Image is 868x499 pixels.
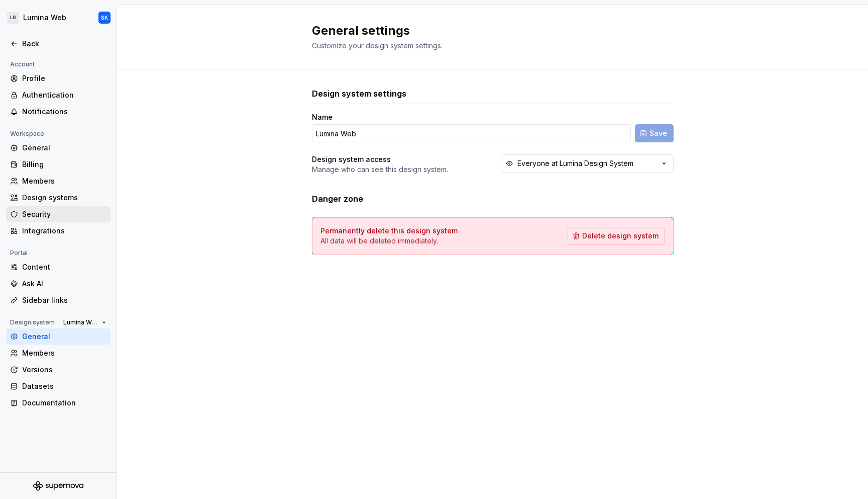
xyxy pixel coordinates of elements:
a: Members [6,345,111,361]
span: Delete design system [582,231,659,241]
a: Security [6,206,111,222]
div: LD [7,12,19,24]
div: Security [22,209,106,219]
div: Lumina Web [23,13,66,23]
a: General [6,328,111,345]
a: Design systems [6,190,111,206]
a: Content [6,259,111,275]
label: Name [312,112,333,122]
a: Sidebar links [6,292,111,308]
div: Back [22,39,106,49]
div: Authentication [22,90,106,100]
h4: Design system access [312,154,391,164]
span: Lumina Web [63,318,98,326]
div: Versions [22,365,106,375]
div: Integrations [22,226,106,236]
svg: Supernova Logo [33,481,83,491]
a: General [6,140,111,156]
div: SK [101,14,108,22]
h4: Permanently delete this design system [320,226,458,236]
div: Everyone at Lumina Design System [517,158,633,169]
button: Delete design system [568,227,665,245]
div: Sidebar links [22,295,106,305]
div: Design systems [22,193,106,203]
div: Workspace [6,128,48,140]
div: Ask AI [22,279,106,289]
div: Members [22,176,106,186]
a: Notifications [6,104,111,120]
div: General [22,143,106,153]
a: Datasets [6,378,111,394]
div: General [22,331,106,342]
h3: Design system settings [312,88,406,100]
a: Members [6,173,111,189]
a: Back [6,36,111,52]
div: Profile [22,73,106,84]
div: Documentation [22,398,106,408]
p: Manage who can see this design system. [312,164,448,175]
div: Content [22,262,106,272]
div: Portal [6,247,32,259]
a: Profile [6,70,111,87]
span: Customize your design system settings. [312,41,443,50]
button: Everyone at Lumina Design System [501,154,674,173]
div: Billing [22,159,106,170]
a: Authentication [6,87,111,103]
div: Notifications [22,107,106,117]
a: Ask AI [6,276,111,292]
a: Documentation [6,395,111,411]
a: Integrations [6,223,111,239]
button: LDLumina WebSK [2,7,115,29]
p: All data will be deleted immediately. [320,236,458,246]
a: Billing [6,156,111,173]
h2: General settings [312,23,662,39]
div: Members [22,348,106,358]
div: Design system [6,316,59,328]
div: Account [6,58,39,70]
h3: Danger zone [312,193,363,205]
div: Datasets [22,381,106,391]
a: Versions [6,362,111,378]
